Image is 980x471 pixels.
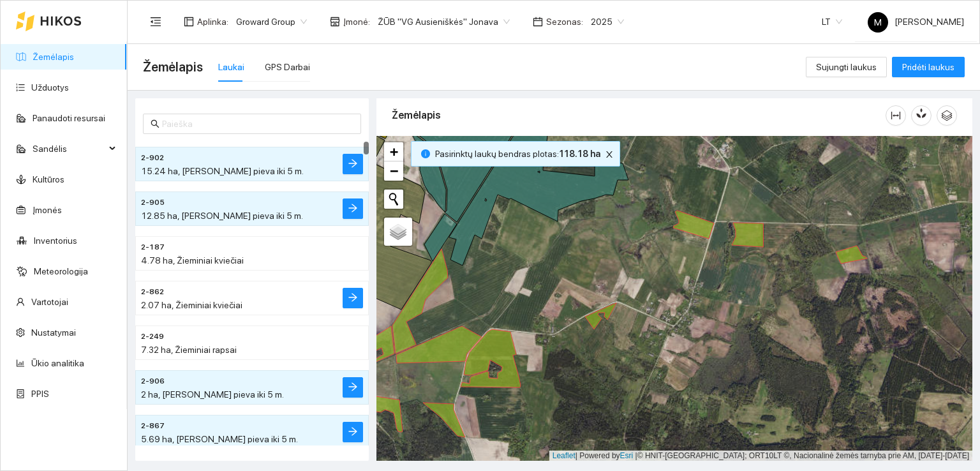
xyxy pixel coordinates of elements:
button: arrow-right [343,377,363,398]
span: 2-902 [141,152,164,164]
span: 2025 [591,12,624,31]
button: close [602,147,617,162]
div: Laukai [218,60,244,74]
input: Paieška [162,117,353,131]
span: menu-fold [150,16,161,27]
div: GPS Darbai [265,60,310,74]
span: search [151,119,160,128]
a: Pridėti laukus [892,62,965,72]
span: 12.85 ha, [PERSON_NAME] pieva iki 5 m. [141,211,303,221]
span: | [635,451,637,460]
span: Įmonė : [343,15,370,29]
span: 2-906 [141,375,165,387]
span: 7.32 ha, Žieminiai rapsai [141,345,237,355]
a: Panaudoti resursai [33,113,105,123]
span: Groward Group [236,12,307,31]
span: Sezonas : [546,15,583,29]
a: Sujungti laukus [806,62,887,72]
button: Sujungti laukus [806,57,887,77]
button: arrow-right [343,422,363,442]
a: Layers [384,218,412,246]
a: Zoom in [384,142,403,161]
span: shop [330,17,340,27]
span: Aplinka : [197,15,228,29]
span: Sujungti laukus [816,60,877,74]
span: 2-867 [141,420,165,432]
span: LT [822,12,842,31]
button: arrow-right [343,288,363,308]
span: layout [184,17,194,27]
span: arrow-right [348,426,358,438]
a: Žemėlapis [33,52,74,62]
span: 15.24 ha, [PERSON_NAME] pieva iki 5 m. [141,166,304,176]
a: Leaflet [553,451,575,460]
b: 118.18 ha [559,149,600,159]
a: Inventorius [34,235,77,246]
span: 2.07 ha, Žieminiai kviečiai [141,300,242,310]
span: arrow-right [348,292,358,304]
span: 2-249 [141,331,164,343]
span: Žemėlapis [143,57,203,77]
span: 5.69 ha, [PERSON_NAME] pieva iki 5 m. [141,434,298,444]
span: column-width [886,110,905,121]
a: Meteorologija [34,266,88,276]
span: + [390,144,398,160]
button: Pridėti laukus [892,57,965,77]
button: menu-fold [143,9,168,34]
span: 2-187 [141,241,165,253]
span: arrow-right [348,382,358,394]
span: arrow-right [348,203,358,215]
span: − [390,163,398,179]
a: Ūkio analitika [31,358,84,368]
span: 2 ha, [PERSON_NAME] pieva iki 5 m. [141,389,284,400]
a: Kultūros [33,174,64,184]
span: info-circle [421,149,430,158]
button: Initiate a new search [384,190,403,209]
span: 2-862 [141,286,164,298]
span: Pasirinktų laukų bendras plotas : [435,147,600,161]
a: Vartotojai [31,297,68,307]
div: | Powered by © HNIT-[GEOGRAPHIC_DATA]; ORT10LT ©, Nacionalinė žemės tarnyba prie AM, [DATE]-[DATE] [549,451,972,461]
a: Zoom out [384,161,403,181]
a: PPIS [31,389,49,399]
a: Įmonės [33,205,62,215]
a: Nustatymai [31,327,76,338]
span: arrow-right [348,158,358,170]
span: calendar [533,17,543,27]
button: arrow-right [343,198,363,219]
span: [PERSON_NAME] [868,17,964,27]
span: Pridėti laukus [902,60,954,74]
span: close [602,150,616,159]
span: 4.78 ha, Žieminiai kviečiai [141,255,244,265]
span: ŽŪB "VG Ausieniškės" Jonava [378,12,510,31]
a: Esri [620,451,634,460]
button: column-width [886,105,906,126]
span: M [874,12,882,33]
a: Užduotys [31,82,69,93]
button: arrow-right [343,154,363,174]
span: Sandėlis [33,136,105,161]
span: 2-905 [141,197,165,209]
div: Žemėlapis [392,97,886,133]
